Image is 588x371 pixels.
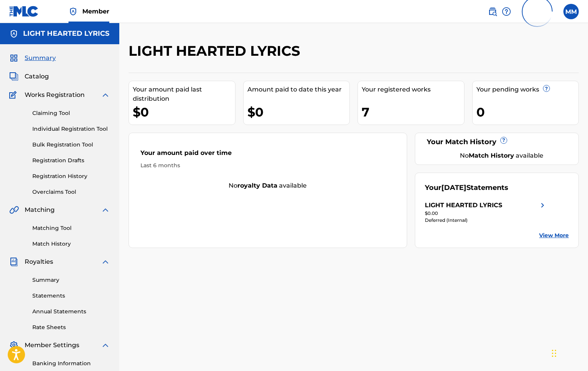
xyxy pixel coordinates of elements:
[25,53,56,63] span: Summary
[425,183,508,193] div: Your Statements
[25,257,53,266] span: Royalties
[9,341,18,350] img: Member Settings
[32,323,110,331] a: Rate Sheets
[32,141,110,149] a: Bulk Registration Tool
[425,137,569,147] div: Your Match History
[550,334,588,371] iframe: Chat Widget
[140,161,395,170] div: Last 6 months
[133,103,235,121] div: $0
[101,257,110,266] img: expand
[502,7,511,16] img: help
[32,172,110,180] a: Registration History
[539,231,569,240] a: View More
[32,240,110,248] a: Match History
[9,90,19,100] img: Works Registration
[32,276,110,284] a: Summary
[32,292,110,300] a: Statements
[441,183,466,192] span: [DATE]
[9,72,49,81] a: CatalogCatalog
[32,308,110,316] a: Annual Statements
[133,85,235,103] div: Your amount paid last distribution
[101,205,110,215] img: expand
[82,7,109,16] span: Member
[9,6,39,17] img: MLC Logo
[32,125,110,133] a: Individual Registration Tool
[25,205,55,215] span: Matching
[9,205,19,215] img: Matching
[129,181,407,190] div: No available
[501,137,507,143] span: ?
[140,148,395,161] div: Your amount paid over time
[552,342,556,365] div: Drag
[543,85,550,92] span: ?
[32,188,110,196] a: Overclaims Tool
[434,151,569,160] div: No available
[25,72,49,81] span: Catalog
[32,156,110,165] a: Registration Drafts
[9,29,18,38] img: Accounts
[237,182,277,189] strong: royalty data
[425,210,547,217] div: $0.00
[101,90,110,100] img: expand
[488,7,497,16] img: search
[362,103,464,121] div: 7
[476,103,579,121] div: 0
[25,341,79,350] span: Member Settings
[563,4,579,19] div: User Menu
[9,53,18,63] img: Summary
[425,201,502,210] div: LIGHT HEARTED LYRICS
[68,7,78,16] img: Top Rightsholder
[538,201,547,210] img: right chevron icon
[25,90,85,100] span: Works Registration
[9,72,18,81] img: Catalog
[425,201,547,224] a: LIGHT HEARTED LYRICSright chevron icon$0.00Deferred (Internal)
[469,152,514,159] strong: Match History
[502,4,511,19] div: Help
[247,103,350,121] div: $0
[362,85,464,94] div: Your registered works
[129,42,304,60] h2: LIGHT HEARTED LYRICS
[488,4,497,19] a: Public Search
[32,224,110,232] a: Matching Tool
[247,85,350,94] div: Amount paid to date this year
[101,341,110,350] img: expand
[9,257,18,266] img: Royalties
[476,85,579,94] div: Your pending works
[425,217,547,224] div: Deferred (Internal)
[9,53,56,63] a: SummarySummary
[32,359,110,368] a: Banking Information
[32,109,110,117] a: Claiming Tool
[23,29,109,38] h5: LIGHT HEARTED LYRICS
